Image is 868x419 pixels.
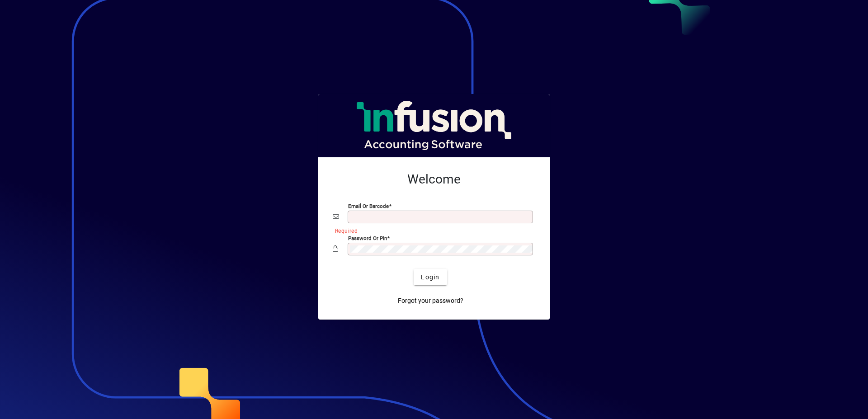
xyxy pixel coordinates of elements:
[348,203,389,209] mat-label: Email or Barcode
[421,273,439,282] span: Login
[394,292,467,309] a: Forgot your password?
[335,226,528,235] mat-error: Required
[348,235,387,241] mat-label: Password or Pin
[333,172,535,187] h2: Welcome
[414,269,447,285] button: Login
[398,296,463,306] span: Forgot your password?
